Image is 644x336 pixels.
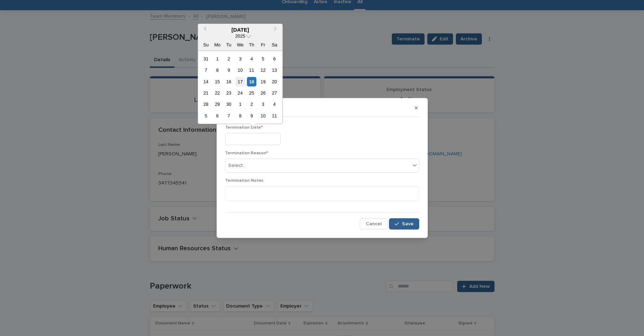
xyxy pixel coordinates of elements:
div: Sa [270,40,279,50]
div: Choose Monday, October 6th, 2025 [212,111,222,121]
span: Termination Date [225,125,263,130]
div: Choose Tuesday, September 2nd, 2025 [224,54,234,64]
div: Choose Friday, October 10th, 2025 [258,111,268,121]
div: Mo [212,40,222,50]
div: Choose Sunday, October 5th, 2025 [201,111,211,121]
div: Choose Sunday, September 14th, 2025 [201,77,211,86]
div: Choose Tuesday, September 30th, 2025 [224,99,234,109]
span: Termination Notes [225,179,263,183]
div: Tu [224,40,234,50]
div: Choose Monday, September 29th, 2025 [212,99,222,109]
span: Save [402,221,414,226]
div: Choose Sunday, September 21st, 2025 [201,88,211,98]
div: Choose Thursday, October 9th, 2025 [247,111,256,121]
div: Choose Monday, September 1st, 2025 [212,54,222,64]
div: Choose Thursday, September 11th, 2025 [247,65,256,75]
div: Choose Friday, September 19th, 2025 [258,77,268,86]
div: Choose Friday, September 12th, 2025 [258,65,268,75]
div: Choose Wednesday, October 8th, 2025 [235,111,245,121]
div: Choose Wednesday, September 10th, 2025 [235,65,245,75]
div: Select... [228,162,246,169]
div: month 2025-09 [200,53,280,122]
div: Choose Saturday, September 20th, 2025 [270,77,279,86]
div: Choose Saturday, October 11th, 2025 [270,111,279,121]
div: Choose Saturday, September 27th, 2025 [270,88,279,98]
div: Fr [258,40,268,50]
div: Choose Saturday, October 4th, 2025 [270,99,279,109]
span: Cancel [366,221,382,226]
span: 2025 [235,33,245,39]
div: Choose Monday, September 22nd, 2025 [212,88,222,98]
div: [DATE] [198,27,282,33]
div: Choose Monday, September 15th, 2025 [212,77,222,86]
div: Choose Saturday, September 13th, 2025 [270,65,279,75]
div: Choose Wednesday, October 1st, 2025 [235,99,245,109]
div: Choose Thursday, October 2nd, 2025 [247,99,256,109]
div: Choose Friday, September 5th, 2025 [258,54,268,64]
button: Next Month [270,25,282,36]
div: Th [247,40,256,50]
div: Choose Thursday, September 25th, 2025 [247,88,256,98]
div: Choose Monday, September 8th, 2025 [212,65,222,75]
div: Choose Sunday, August 31st, 2025 [201,54,211,64]
button: Save [389,218,419,230]
button: Cancel [360,218,388,230]
div: Choose Thursday, September 18th, 2025 [247,77,256,86]
div: Choose Wednesday, September 24th, 2025 [235,88,245,98]
div: Choose Sunday, September 28th, 2025 [201,99,211,109]
div: Choose Wednesday, September 3rd, 2025 [235,54,245,64]
div: We [235,40,245,50]
div: Choose Thursday, September 4th, 2025 [247,54,256,64]
div: Choose Friday, September 26th, 2025 [258,88,268,98]
div: Choose Tuesday, September 16th, 2025 [224,77,234,86]
div: Choose Sunday, September 7th, 2025 [201,65,211,75]
div: Choose Tuesday, October 7th, 2025 [224,111,234,121]
div: Choose Tuesday, September 23rd, 2025 [224,88,234,98]
div: Choose Friday, October 3rd, 2025 [258,99,268,109]
button: Previous Month [199,25,210,36]
div: Choose Tuesday, September 9th, 2025 [224,65,234,75]
div: Su [201,40,211,50]
div: Choose Wednesday, September 17th, 2025 [235,77,245,86]
span: Termination Reason [225,151,268,155]
div: Choose Saturday, September 6th, 2025 [270,54,279,64]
